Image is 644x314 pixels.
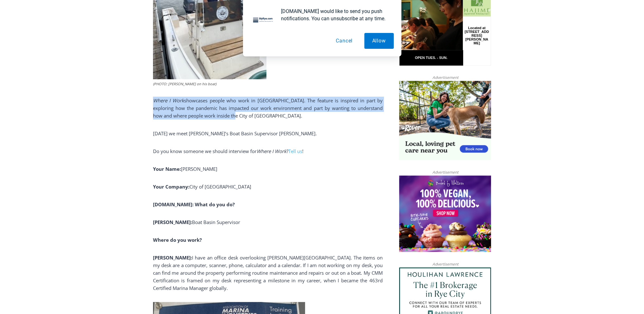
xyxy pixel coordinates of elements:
[65,40,90,76] div: Located at [STREET_ADDRESS][PERSON_NAME]
[153,130,383,137] p: [DATE] we meet [PERSON_NAME]’s Boat Basin Supervisor [PERSON_NAME].
[426,169,464,175] span: Advertisement
[153,254,383,292] p: I have an office desk overlooking [PERSON_NAME][GEOGRAPHIC_DATA]. The items on my desk are a comp...
[153,218,383,226] p: Boat Basin Supervisor
[153,254,192,261] strong: [PERSON_NAME]:
[399,176,491,252] img: Baked by Melissa
[153,165,383,173] p: [PERSON_NAME]
[276,8,394,22] div: [DOMAIN_NAME] would like to send you push notifications. You can unsubscribe at any time.
[426,74,464,80] span: Advertisement
[153,97,184,104] em: Where I Work
[153,81,266,87] figcaption: (PHOTO: [PERSON_NAME] on his boat)
[153,219,192,225] strong: [PERSON_NAME]:
[153,183,189,190] strong: Your Company:
[2,65,62,89] span: Open Tues. - Sun. [PHONE_NUMBER]
[153,166,181,172] strong: Your Name:
[153,147,383,155] p: Do you know someone we should interview for ? !
[0,64,64,79] a: Open Tues. - Sun. [PHONE_NUMBER]
[288,148,302,154] a: Tell us
[152,61,307,79] a: Intern @ [DOMAIN_NAME]
[153,183,383,190] p: City of [GEOGRAPHIC_DATA]
[251,8,276,33] img: notification icon
[153,237,202,243] strong: Where do you work?
[328,33,360,49] button: Cancel
[160,0,299,61] div: "I learned about the history of a place I’d honestly never considered even as a resident of [GEOG...
[153,201,235,208] strong: [DOMAIN_NAME]: What do you do?
[166,63,294,77] span: Intern @ [DOMAIN_NAME]
[364,33,394,49] button: Allow
[257,148,286,154] em: Where I Work
[153,97,383,119] p: showcases people who work in [GEOGRAPHIC_DATA]. The feature is inspired in part by exploring how ...
[426,261,464,267] span: Advertisement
